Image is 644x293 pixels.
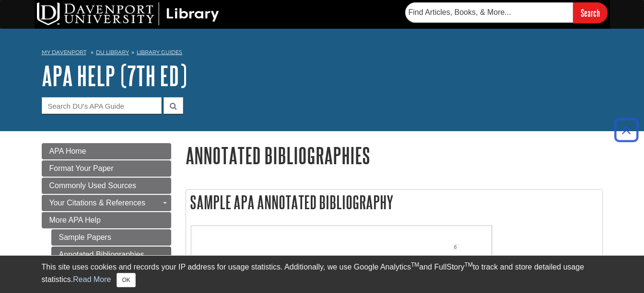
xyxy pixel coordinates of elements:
[42,195,171,211] a: Your Citations & References
[42,143,171,159] a: APA Home
[42,48,86,56] a: My Davenport
[405,2,608,23] form: Searches DU Library's articles, books, and more
[49,181,136,190] span: Commonly Used Sources
[42,46,603,61] nav: breadcrumb
[73,275,111,283] a: Read More
[42,61,187,90] a: APA Help (7th Ed)
[96,49,129,56] a: DU Library
[137,49,182,56] a: Library Guides
[49,164,114,172] span: Format Your Paper
[49,216,101,224] span: More APA Help
[37,2,219,25] img: DU Library
[42,160,171,177] a: Format Your Paper
[49,199,145,207] span: Your Citations & References
[611,124,642,136] a: Back to Top
[42,261,603,287] div: This site uses cookies and records your IP address for usage statistics. Additionally, we use Goo...
[42,212,171,228] a: More APA Help
[42,178,171,194] a: Commonly Used Sources
[411,261,419,268] sup: TM
[186,190,602,215] h2: Sample APA Annotated Bibliography
[42,97,162,114] input: Search DU's APA Guide
[573,2,608,23] input: Search
[117,273,135,287] button: Close
[405,2,573,23] input: Find Articles, Books, & More...
[51,247,171,263] a: Annotated Bibliographies
[186,143,603,168] h1: Annotated Bibliographies
[49,147,86,155] span: APA Home
[51,229,171,246] a: Sample Papers
[465,261,473,268] sup: TM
